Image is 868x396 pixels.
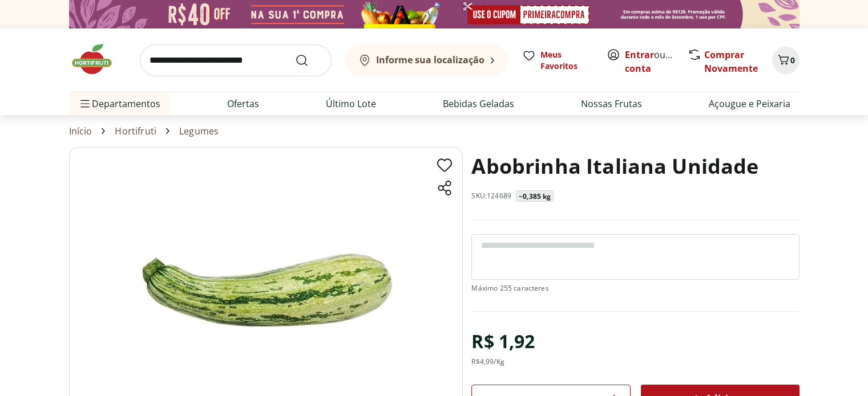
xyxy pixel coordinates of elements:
[519,192,551,201] p: ~0,385 kg
[376,54,485,66] b: Informe sua localização
[522,49,593,72] a: Meus Favoritos
[704,48,758,75] a: Comprar Novamente
[78,90,92,117] button: Menu
[625,48,676,75] span: ou
[790,55,795,66] span: 0
[179,126,219,136] a: Legumes
[471,357,504,366] div: R$ 4,99 /Kg
[772,47,800,74] button: Carrinho
[443,97,514,111] a: Bebidas Geladas
[540,49,593,72] span: Meus Favoritos
[625,48,654,61] a: Entrar
[709,97,790,111] a: Açougue e Peixaria
[326,97,376,111] a: Último Lote
[295,54,322,67] button: Submit Search
[140,44,332,76] input: search
[115,126,156,136] a: Hortifruti
[471,325,535,357] div: R$ 1,92
[69,42,126,76] img: Hortifruti
[581,97,642,111] a: Nossas Frutas
[227,97,259,111] a: Ofertas
[625,48,688,75] a: Criar conta
[471,147,758,186] h1: Abobrinha Italiana Unidade
[345,44,508,76] button: Informe sua localização
[78,90,160,117] span: Departamentos
[471,191,511,201] p: SKU: 124689
[69,126,92,136] a: Início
